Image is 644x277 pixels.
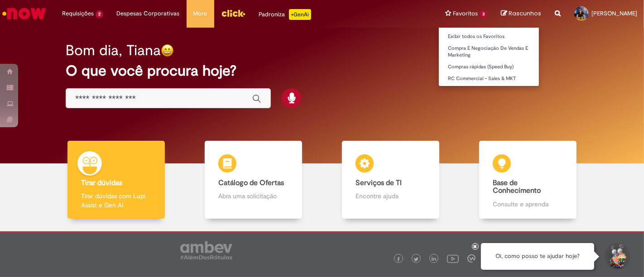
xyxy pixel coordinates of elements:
a: RC Commercial – Sales & MKT [439,74,539,84]
b: Tirar dúvidas [81,178,122,187]
span: [PERSON_NAME] [591,10,637,17]
img: happy-face.png [161,44,174,57]
span: Favoritos [453,9,478,18]
p: Consulte e aprenda [493,200,562,209]
img: click_logo_yellow_360x200.png [221,6,245,20]
button: Iniciar Conversa de Suporte [603,243,630,270]
h2: Bom dia, Tiana [66,43,161,58]
img: logo_footer_ambev_rotulo_gray.png [180,241,232,259]
a: Catálogo de Ofertas Abra uma solicitação [185,141,322,219]
span: Despesas Corporativas [117,9,180,18]
img: logo_footer_twitter.png [414,257,418,262]
img: logo_footer_linkedin.png [432,257,436,262]
p: Abra uma solicitação [218,191,288,201]
img: ServiceNow [1,5,48,23]
b: Serviços de TI [356,178,402,187]
span: 3 [480,10,487,18]
img: logo_footer_youtube.png [447,253,459,264]
div: Oi, como posso te ajudar hoje? [481,243,594,270]
a: Exibir todos os Favoritos [439,32,539,42]
a: Tirar dúvidas Tirar dúvidas com Lupi Assist e Gen Ai [48,141,185,219]
p: Tirar dúvidas com Lupi Assist e Gen Ai [81,191,151,210]
div: Padroniza [259,9,311,20]
span: More [193,9,207,18]
a: Base de Conhecimento Consulte e aprenda [459,141,596,219]
a: Compras rápidas (Speed Buy) [439,62,539,72]
h2: O que você procura hoje? [66,63,578,79]
span: Requisições [62,9,94,18]
img: logo_footer_facebook.png [396,257,401,262]
b: Base de Conhecimento [493,178,541,196]
span: Rascunhos [509,9,541,18]
a: Compra E Negociação De Vendas E Marketing [439,43,539,60]
img: logo_footer_workplace.png [467,254,476,263]
p: Encontre ajuda [356,191,425,201]
a: Rascunhos [501,10,541,18]
a: Serviços de TI Encontre ajuda [322,141,459,219]
ul: Favoritos [438,27,539,86]
p: +GenAi [289,9,311,20]
span: 2 [96,10,103,18]
b: Catálogo de Ofertas [218,178,284,187]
